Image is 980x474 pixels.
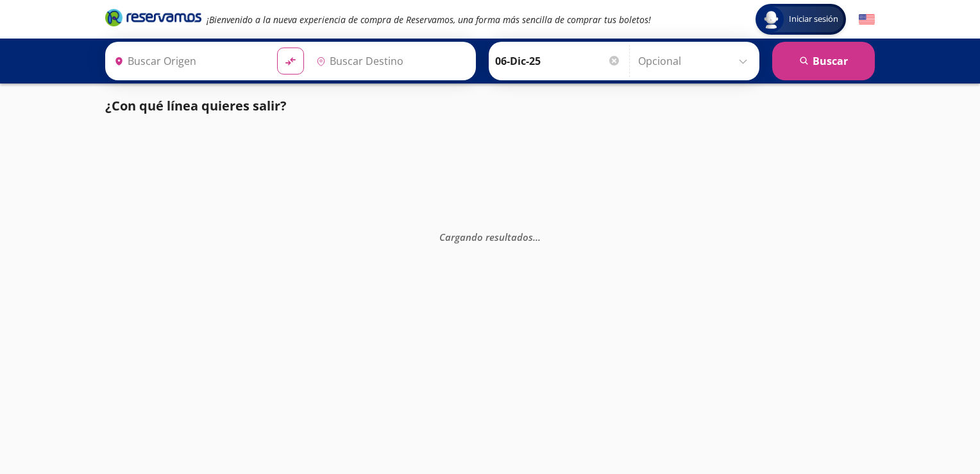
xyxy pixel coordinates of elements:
[439,231,541,243] em: Cargando resultados
[207,13,651,26] em: ¡Bienvenido a la nueva experiencia de compra de Reservamos, una forma más sencilla de comprar tus...
[638,45,753,77] input: Opcional
[105,8,201,31] a: Brand Logo
[784,13,843,26] span: Iniciar sesión
[859,12,875,28] button: English
[495,45,621,77] input: Elegir Fecha
[105,96,287,116] p: ¿Con qué línea quieres salir?
[311,45,469,77] input: Buscar Destino
[109,45,267,77] input: Buscar Origen
[772,42,875,80] button: Buscar
[533,231,536,243] span: .
[105,8,201,27] i: Brand Logo
[538,231,541,243] span: .
[536,231,538,243] span: .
